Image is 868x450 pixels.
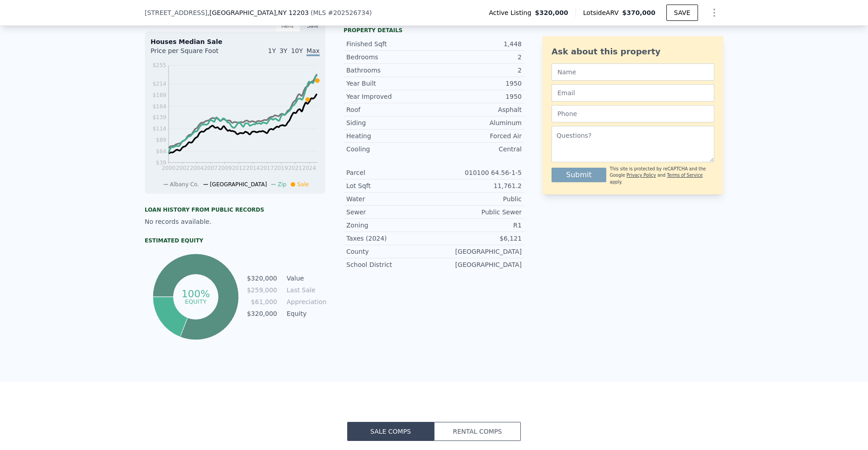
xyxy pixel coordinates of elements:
div: [GEOGRAPHIC_DATA] [434,260,522,269]
td: Appreciation [285,297,325,307]
button: Show Options [705,4,723,22]
span: Max [307,47,320,56]
button: Rental Comps [434,422,521,441]
div: [GEOGRAPHIC_DATA] [434,247,522,256]
div: 1,448 [434,39,522,48]
div: Bedrooms [346,53,434,62]
div: 010100 64.56-1-5 [434,168,522,177]
div: Public [434,194,522,203]
div: Roof [346,105,434,114]
span: 3Y [279,47,287,54]
tspan: 2004 [190,165,204,171]
a: Terms of Service [667,173,703,178]
span: [GEOGRAPHIC_DATA] [210,181,267,188]
tspan: 2012 [232,165,246,171]
tspan: $64 [156,148,166,155]
tspan: $255 [152,62,166,68]
span: Sale [297,181,309,188]
tspan: $214 [152,81,166,87]
td: $259,000 [246,285,278,295]
button: Submit [552,168,606,182]
tspan: 2007 [204,165,218,171]
span: # 202526734 [328,9,369,16]
div: Forced Air [434,131,522,140]
tspan: $89 [156,137,166,143]
div: 2 [434,53,522,62]
tspan: 2019 [274,165,288,171]
tspan: equity [185,298,207,305]
div: 11,761.2 [434,181,522,190]
div: Estimated Equity [145,237,325,244]
input: Email [552,84,714,102]
tspan: 2024 [302,165,316,171]
tspan: 2014 [246,165,260,171]
div: Price per Square Foot [151,46,235,61]
div: Year Built [346,79,434,88]
div: Rent [275,20,300,32]
div: Parcel [346,168,434,177]
td: Value [285,273,325,283]
button: Sale Comps [347,422,434,441]
div: 2 [434,66,522,75]
div: Taxes (2024) [346,234,434,243]
div: Ask about this property [552,45,714,58]
div: Cooling [346,145,434,154]
div: $6,121 [434,234,522,243]
span: [STREET_ADDRESS] [145,8,208,17]
tspan: 2009 [218,165,232,171]
div: Lot Sqft [346,181,434,190]
tspan: $164 [152,103,166,110]
div: Zoning [346,221,434,230]
div: This site is protected by reCAPTCHA and the Google and apply. [610,166,714,185]
td: $61,000 [246,297,278,307]
span: Zip [278,181,286,188]
div: Water [346,194,434,203]
tspan: 2000 [162,165,176,171]
div: No records available. [145,217,325,226]
td: $320,000 [246,309,278,319]
span: 10Y [291,47,303,54]
td: Last Sale [285,285,325,295]
div: Houses Median Sale [151,37,320,46]
span: , NY 12203 [276,9,308,16]
span: Active Listing [489,8,535,17]
div: Siding [346,118,434,127]
div: Public Sewer [434,208,522,217]
div: Finished Sqft [346,39,434,48]
td: $320,000 [246,273,278,283]
div: R1 [434,221,522,230]
td: Equity [285,309,325,319]
div: Property details [344,27,524,34]
div: Asphalt [434,105,522,114]
div: 1950 [434,79,522,88]
div: Year Improved [346,92,434,101]
div: School District [346,260,434,269]
div: 1950 [434,92,522,101]
div: Central [434,145,522,154]
tspan: $39 [156,160,166,166]
span: Lotside ARV [583,8,622,17]
span: MLS [313,9,326,16]
div: Heating [346,131,434,140]
input: Name [552,63,714,81]
a: Privacy Policy [627,173,656,178]
div: Bathrooms [346,66,434,75]
div: Sale [300,20,325,32]
tspan: 2002 [176,165,190,171]
input: Phone [552,105,714,122]
tspan: $114 [152,126,166,132]
tspan: $189 [152,92,166,98]
tspan: 2021 [288,165,302,171]
button: SAVE [666,5,698,21]
span: Albany Co. [170,181,199,188]
tspan: 2017 [260,165,274,171]
div: ( ) [311,8,372,17]
span: $320,000 [535,8,568,17]
div: Aluminum [434,118,522,127]
div: Sewer [346,208,434,217]
tspan: 100% [181,288,210,300]
span: $370,000 [622,9,656,16]
span: , [GEOGRAPHIC_DATA] [208,8,309,17]
tspan: $139 [152,114,166,121]
div: County [346,247,434,256]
